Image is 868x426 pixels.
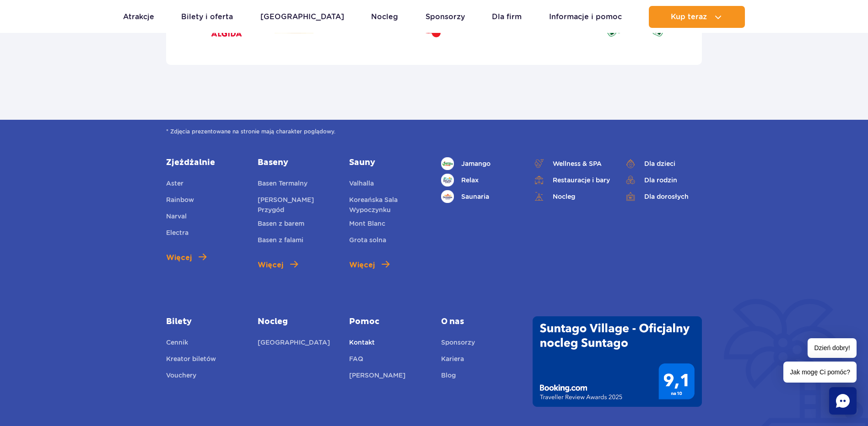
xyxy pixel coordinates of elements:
[349,337,375,350] a: Kontakt
[426,6,465,28] a: Sponsorzy
[349,180,374,187] span: Valhalla
[258,337,330,350] a: [GEOGRAPHIC_DATA]
[349,370,405,383] a: [PERSON_NAME]
[624,174,702,186] a: Dla rodzin
[166,195,194,208] a: Rainbow
[349,178,374,191] a: Valhalla
[624,190,702,203] a: Dla dorosłych
[166,157,244,168] a: Zjeżdżalnie
[258,195,335,215] a: [PERSON_NAME] Przygód
[371,6,398,28] a: Nocleg
[166,127,702,136] span: * Zdjęcia prezentowane na stronie mają charakter poglądowy.
[166,178,183,191] a: Aster
[166,252,192,263] span: Więcej
[349,218,385,231] a: Mont Blanc
[349,260,375,271] span: Więcej
[441,190,519,203] a: Saunaria
[258,260,298,271] a: Więcej
[258,157,335,168] a: Baseny
[441,354,464,367] a: Kariera
[533,316,702,407] img: Traveller Review Awards 2025' od Booking.com dla Suntago Village - wynik 9.1/10
[461,159,491,169] span: Jamango
[671,13,707,21] span: Kup teraz
[166,354,216,367] a: Kreator biletów
[166,370,196,383] a: Vouchery
[533,174,610,186] a: Restauracje i bary
[624,157,702,170] a: Dla dzieci
[808,338,857,358] span: Dzień dobry!
[258,235,303,248] a: Basen z falami
[441,316,519,327] span: O nas
[492,6,522,28] a: Dla firm
[349,354,363,367] a: FAQ
[553,159,602,169] span: Wellness & SPA
[166,316,244,327] a: Bilety
[166,180,183,187] span: Aster
[123,6,154,28] a: Atrakcje
[549,6,622,28] a: Informacje i pomoc
[258,218,304,231] a: Basen z barem
[260,6,344,28] a: [GEOGRAPHIC_DATA]
[533,157,610,170] a: Wellness & SPA
[166,196,194,203] span: Rainbow
[349,157,427,168] a: Sauny
[349,235,386,248] a: Grota solna
[166,211,187,224] a: Narval
[166,252,206,263] a: Więcej
[258,316,335,327] a: Nocleg
[829,387,857,415] div: Chat
[649,6,745,28] button: Kup teraz
[258,260,283,271] span: Więcej
[441,174,519,186] a: Relax
[166,213,187,220] span: Narval
[349,260,389,271] a: Więcej
[441,157,519,170] a: Jamango
[441,337,475,350] a: Sponsorzy
[166,337,188,350] a: Cennik
[349,220,385,227] span: Mont Blanc
[533,190,610,203] a: Nocleg
[181,6,233,28] a: Bilety i oferta
[349,195,427,215] a: Koreańska Sala Wypoczynku
[258,178,307,191] a: Basen Termalny
[783,362,857,383] span: Jak mogę Ci pomóc?
[349,316,427,327] a: Pomoc
[166,228,189,240] a: Electra
[441,370,456,383] a: Blog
